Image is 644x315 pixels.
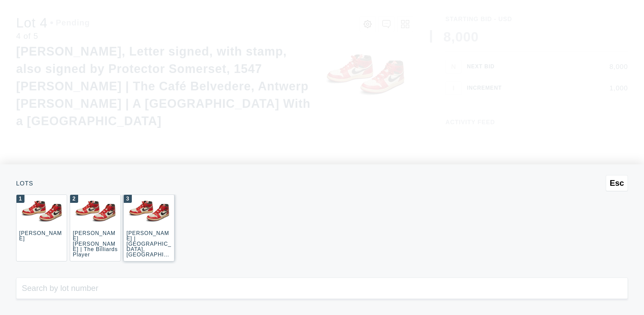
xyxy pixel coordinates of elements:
[16,195,24,203] div: 1
[16,278,628,299] input: Search by lot number
[610,178,624,188] span: Esc
[19,230,62,241] div: [PERSON_NAME]
[126,230,171,284] div: [PERSON_NAME] | [GEOGRAPHIC_DATA], [GEOGRAPHIC_DATA] ([GEOGRAPHIC_DATA], [GEOGRAPHIC_DATA])
[16,180,628,186] div: Lots
[70,195,78,203] div: 2
[606,175,628,191] button: Esc
[73,230,118,257] div: [PERSON_NAME] [PERSON_NAME] | The Billiards Player
[124,195,132,203] div: 3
